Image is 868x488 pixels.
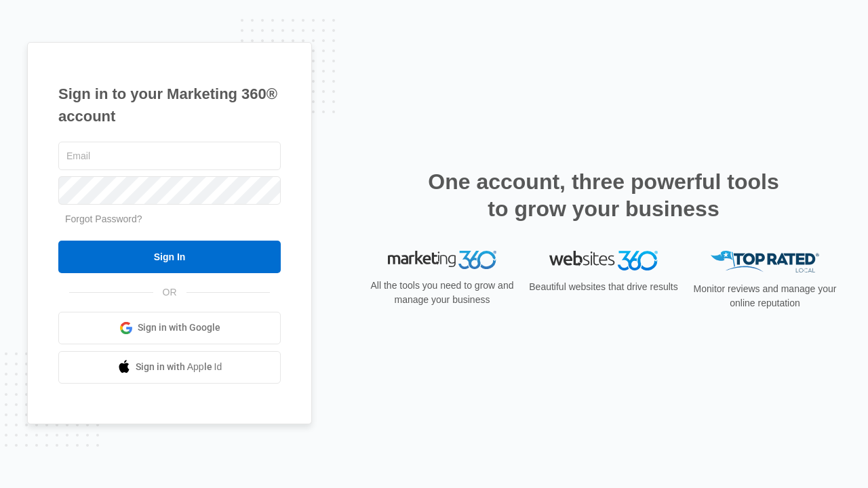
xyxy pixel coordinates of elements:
[138,321,220,335] span: Sign in with Google
[136,360,222,374] span: Sign in with Apple Id
[58,142,281,170] input: Email
[689,282,841,310] p: Monitor reviews and manage your online reputation
[549,251,658,270] img: Websites 360
[58,351,281,384] a: Sign in with Apple Id
[58,241,281,273] input: Sign In
[424,168,783,222] h2: One account, three powerful tools to grow your business
[711,251,819,273] img: Top Rated Local
[388,251,496,270] img: Marketing 360
[58,83,281,127] h1: Sign in to your Marketing 360® account
[153,285,186,300] span: OR
[528,280,679,294] p: Beautiful websites that drive results
[58,312,281,344] a: Sign in with Google
[366,279,518,307] p: All the tools you need to grow and manage your business
[65,213,142,224] a: Forgot Password?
